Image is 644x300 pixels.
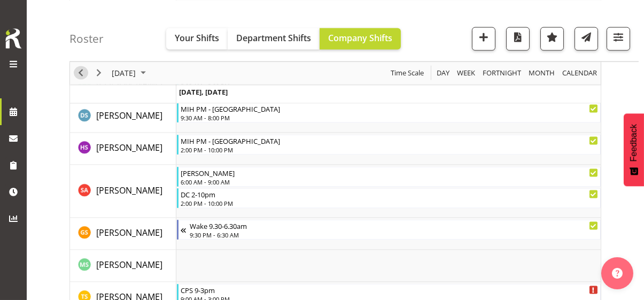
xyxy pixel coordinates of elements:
div: 9:30 PM - 6:30 AM [190,230,598,239]
div: SINGH Gurkirat"s event - Wake 9.30-6.30am Begin From Monday, September 22, 2025 at 9:30:00 PM GMT... [177,220,601,240]
div: [PERSON_NAME] [181,167,598,178]
button: Timeline Month [527,66,557,80]
div: previous period [72,61,90,84]
a: [PERSON_NAME] [96,141,162,154]
div: 2:00 PM - 10:00 PM [181,145,598,154]
h4: Roster [69,32,104,44]
span: Month [527,66,556,80]
div: next period [90,61,108,84]
img: Rosterit icon logo [3,27,24,50]
button: Add a new shift [472,27,495,50]
span: Time Scale [390,66,425,80]
span: [DATE] [111,66,137,80]
button: Send a list of all shifts for the selected filtered period to all rostered employees. [575,27,598,50]
button: Department Shifts [228,28,320,49]
span: Day [436,66,451,80]
span: Your Shifts [175,32,219,43]
span: [PERSON_NAME] [96,227,162,239]
button: Time Scale [389,66,426,80]
div: CPS 9-3pm [181,284,598,295]
button: Timeline Week [455,66,477,80]
button: September 2025 [110,66,151,80]
div: SHRESTHA Anjana"s event - Christopher AM Begin From Tuesday, September 23, 2025 at 6:00:00 AM GMT... [177,167,601,187]
a: [PERSON_NAME] [96,184,162,197]
span: Feedback [629,124,639,161]
button: Company Shifts [320,28,401,49]
button: Highlight an important date within the roster. [540,27,564,50]
a: [PERSON_NAME] [96,109,162,122]
button: Filter Shifts [607,27,630,50]
button: Previous [74,66,88,80]
div: SHARMA Himali"s event - MIH PM - Eugene Begin From Tuesday, September 23, 2025 at 2:00:00 PM GMT+... [177,135,601,155]
a: [PERSON_NAME] [96,226,162,239]
div: 2:00 PM - 10:00 PM [181,199,598,207]
a: [PERSON_NAME] [96,258,162,271]
button: Timeline Day [435,66,452,80]
div: 6:00 AM - 9:00 AM [181,178,598,186]
td: SINGH Gurkirat resource [70,218,176,250]
span: [PERSON_NAME] [96,259,162,271]
div: September 23, 2025 [108,61,152,84]
span: [DATE], [DATE] [179,87,228,96]
span: Company Shifts [328,32,392,43]
button: Feedback - Show survey [624,113,644,186]
td: SUH Miwon resource [70,250,176,282]
span: [PERSON_NAME] [96,184,162,196]
span: Week [456,66,476,80]
span: [PERSON_NAME] [96,110,162,121]
div: SHRESTHA Anjana"s event - DC 2-10pm Begin From Tuesday, September 23, 2025 at 2:00:00 PM GMT+12:0... [177,188,601,209]
button: Month [561,66,599,80]
span: calendar [561,66,598,80]
span: Department Shifts [236,32,311,43]
td: SHRESTHA Anjana resource [70,165,176,218]
button: Next [92,66,106,80]
div: MIH PM - [GEOGRAPHIC_DATA] [181,103,598,114]
button: Fortnight [481,66,523,80]
div: DC 2-10pm [181,189,598,199]
td: SELAUSO Dovy resource [70,101,176,133]
button: Your Shifts [166,28,228,49]
td: SHARMA Himali resource [70,133,176,165]
img: help-xxl-2.png [612,268,623,279]
span: Fortnight [482,66,522,80]
span: [PERSON_NAME] [96,142,162,153]
div: MIH PM - [GEOGRAPHIC_DATA] [181,135,598,146]
div: SELAUSO Dovy"s event - MIH PM - Eugene Begin From Tuesday, September 23, 2025 at 9:30:00 AM GMT+1... [177,103,601,123]
button: Download a PDF of the roster for the current day [506,27,530,50]
div: 9:30 AM - 8:00 PM [181,113,598,122]
div: Wake 9.30-6.30am [190,220,598,231]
